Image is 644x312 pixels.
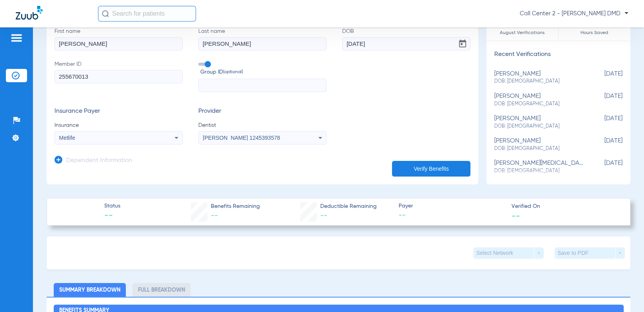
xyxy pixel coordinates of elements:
div: [PERSON_NAME] [494,115,583,130]
span: [DATE] [583,137,622,152]
div: [PERSON_NAME] [494,93,583,107]
span: [DATE] [583,115,622,130]
label: First name [54,27,183,50]
input: Last name [198,37,327,50]
span: [DATE] [583,93,622,107]
span: Hours Saved [559,29,631,37]
span: Call Center 2 - [PERSON_NAME] DMD [520,10,628,18]
small: (optional) [223,68,243,76]
span: Verified On [512,202,618,211]
div: [PERSON_NAME] [494,70,583,85]
span: DOB: [DEMOGRAPHIC_DATA] [494,145,583,152]
h3: Dependent Information [66,157,132,165]
img: Search Icon [102,10,109,17]
label: Last name [198,27,327,50]
input: DOBOpen calendar [342,37,470,50]
span: Status [104,202,120,210]
span: Payer [398,202,504,210]
div: [PERSON_NAME] [494,137,583,152]
span: Insurance [54,121,183,129]
span: -- [320,212,327,219]
span: [DATE] [583,160,622,174]
span: [PERSON_NAME] 1245393578 [203,135,280,141]
div: [PERSON_NAME][MEDICAL_DATA] [494,160,583,174]
label: DOB [342,27,470,50]
h3: Provider [198,108,327,115]
span: DOB: [DEMOGRAPHIC_DATA] [494,123,583,130]
label: Member ID [54,60,183,92]
span: [DATE] [583,70,622,85]
span: Metlife [59,135,75,141]
iframe: Chat Widget [605,274,644,312]
span: Deductible Remaining [320,202,377,211]
button: Verify Benefits [392,161,470,177]
li: Full Breakdown [132,283,190,297]
button: Open calendar [455,36,470,52]
span: DOB: [DEMOGRAPHIC_DATA] [494,168,583,175]
span: DOB: [DEMOGRAPHIC_DATA] [494,78,583,85]
span: -- [398,211,504,220]
span: -- [512,211,520,220]
h3: Recent Verifications [486,51,630,59]
input: Member ID [54,70,183,83]
span: -- [104,211,120,222]
li: Summary Breakdown [54,283,126,297]
span: DOB: [DEMOGRAPHIC_DATA] [494,101,583,108]
span: -- [211,212,218,219]
span: Group ID [200,68,327,76]
img: hamburger-icon [10,33,23,43]
span: Dentist [198,121,327,129]
input: First name [54,37,183,50]
img: Zuub Logo [16,6,43,20]
span: Benefits Remaining [211,202,260,211]
span: August Verifications [486,29,558,37]
h3: Insurance Payer [54,108,183,115]
input: Search for patients [98,6,196,22]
